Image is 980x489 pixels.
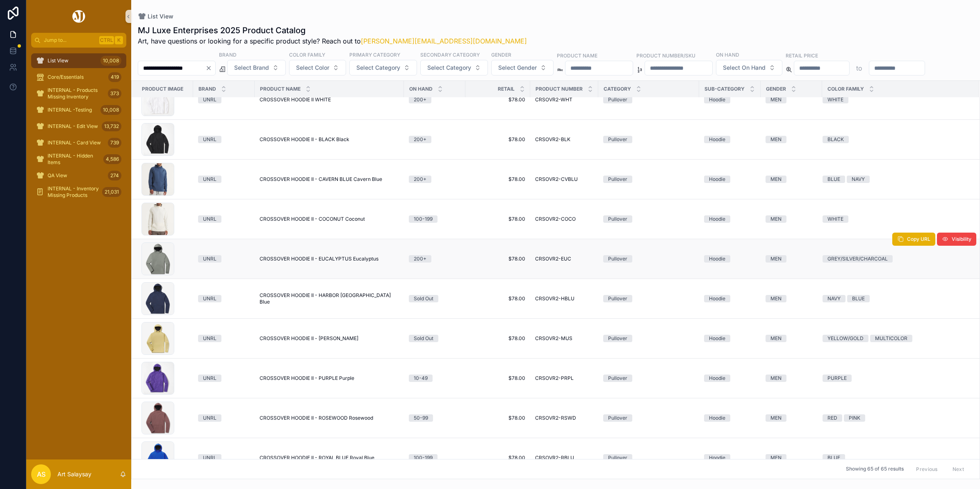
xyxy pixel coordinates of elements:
div: MEN [770,295,782,302]
a: MEN [766,96,817,103]
a: Pullover [603,136,694,143]
label: Secondary Category [420,51,480,58]
span: Jump to... [44,37,96,43]
div: UNRL [203,136,217,143]
a: Pullover [603,414,694,422]
div: Hoodie [709,375,725,382]
a: BLUE [823,454,969,462]
div: BLUE [827,176,840,183]
a: Sold Out [409,295,460,302]
span: INTERNAL - Hidden Items [48,153,100,166]
div: 10-49 [414,375,428,382]
a: $78.00 [470,96,525,103]
a: CRSOVR2-RBLU [535,455,593,461]
button: Select Button [227,60,286,75]
span: AS [37,469,46,479]
span: INTERNAL - Edit View [48,123,98,130]
a: CROSSOVER HOODIE II - ROSEWOOD Rosewood [260,415,399,421]
span: $78.00 [470,256,525,262]
div: Pullover [608,414,627,422]
a: CRSOVR2-EUC [535,256,593,262]
div: 200+ [414,136,426,143]
a: Pullover [603,454,694,462]
span: CROSSOVER HOODIE II - ROSEWOOD Rosewood [260,415,373,421]
div: 200+ [414,96,426,103]
div: Hoodie [709,335,725,342]
span: CROSSOVER HOODIE II - CAVERN BLUE Cavern Blue [260,176,382,183]
div: MEN [770,96,782,103]
a: Pullover [603,215,694,223]
div: Pullover [608,255,627,263]
a: NAVYBLUE [823,295,969,302]
div: MEN [770,375,782,382]
a: CRSOVR2-PRPL [535,375,593,382]
div: UNRL [203,295,217,302]
div: Pullover [608,215,627,223]
label: Retail Price [786,52,818,59]
span: Select Gender [498,64,537,72]
a: CROSSOVER HOODIE II - CAVERN BLUE Cavern Blue [260,176,399,183]
a: UNRL [198,96,250,103]
a: MEN [766,215,817,223]
a: CRSOVR2-HBLU [535,295,593,302]
a: MEN [766,136,817,143]
div: MEN [770,136,782,143]
a: 200+ [409,255,460,263]
span: INTERNAL - Inventory Missing Products [48,185,99,199]
a: UNRL [198,295,250,302]
div: Pullover [608,96,627,103]
a: Core/Essentials419 [31,70,126,85]
a: CROSSOVER HOODIE II WHITE [260,96,399,103]
span: Color Family [827,86,864,92]
button: Select Button [716,60,782,75]
a: UNRL [198,255,250,263]
a: CRSOVR2-CVBLU [535,176,593,183]
div: Hoodie [709,136,725,143]
div: PINK [849,414,860,422]
a: INTERNAL - Products Missing Inventory373 [31,86,126,101]
a: GREY/SILVER/CHARCOAL [823,255,969,263]
div: MEN [770,454,782,462]
div: Sold Out [414,295,433,302]
div: 10,008 [100,105,121,115]
a: $78.00 [470,216,525,222]
span: CROSSOVER HOODIE II - COCONUT Coconut [260,216,365,222]
label: Gender [491,51,511,58]
a: CROSSOVER HOODIE II - EUCALYPTUS Eucalyptus [260,256,399,262]
button: Select Button [491,60,554,75]
p: to [856,63,862,73]
div: PURPLE [827,375,847,382]
span: CRSOVR2-CVBLU [535,176,578,183]
a: BLUENAVY [823,176,969,183]
div: WHITE [827,96,843,103]
span: QA View [48,172,67,179]
div: UNRL [203,96,217,103]
span: CRSOVR2-RBLU [535,455,574,461]
a: UNRL [198,136,250,143]
a: List View10,008 [31,53,126,68]
a: Hoodie [704,335,756,342]
button: Clear [205,65,215,71]
span: Select On Hand [723,64,766,72]
img: App logo [71,10,87,23]
a: $78.00 [470,295,525,302]
button: Copy URL [892,233,935,246]
div: scrollable content [26,48,131,210]
a: UNRL [198,375,250,382]
span: Visibility [952,236,971,242]
button: Select Button [289,60,346,75]
a: YELLOW/GOLDMULTICOLOR [823,335,969,342]
a: MEN [766,414,817,422]
div: 10,008 [100,56,121,66]
a: INTERNAL - Inventory Missing Products21,031 [31,185,126,199]
div: YELLOW/GOLD [827,335,864,342]
div: Pullover [608,375,627,382]
span: Select Color [296,64,329,72]
div: RED [827,414,837,422]
div: WHITE [827,215,843,223]
div: Hoodie [709,414,725,422]
div: MEN [770,255,782,263]
div: 419 [108,72,121,82]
